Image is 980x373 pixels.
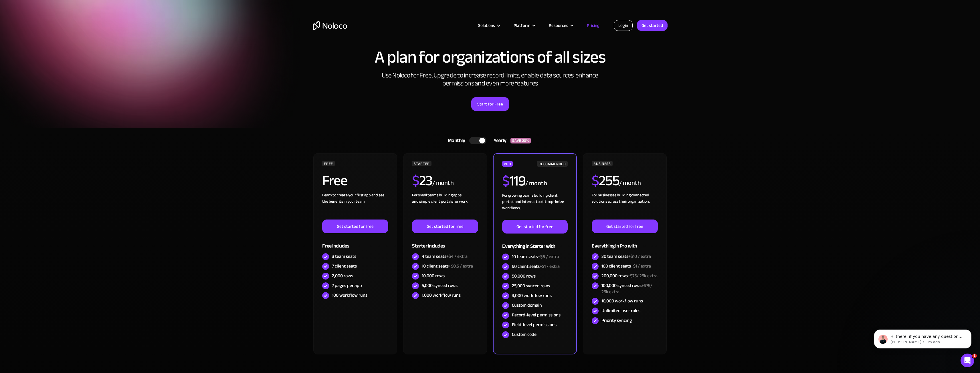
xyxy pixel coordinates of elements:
[332,253,356,260] div: 3 team seats
[471,22,506,29] div: Solutions
[512,331,536,338] div: Custom code
[422,292,461,298] div: 1,000 workflow runs
[441,136,470,145] div: Monthly
[502,174,525,188] h2: 119
[537,161,567,167] div: RECOMMENDED
[446,252,468,261] span: +$4 / extra
[332,292,367,298] div: 100 workflow runs
[506,22,542,29] div: Platform
[313,21,347,30] a: home
[322,192,388,220] div: Learn to create your first app and see the benefits in your team ‍
[592,192,658,220] div: For businesses building connected solutions across their organization. ‍
[422,263,473,269] div: 10 client seats
[601,253,651,260] div: 30 team seats
[512,322,557,328] div: Field-level permissions
[422,282,458,289] div: 5,000 synced rows
[432,179,454,188] div: / month
[540,262,560,271] span: +$1 / extra
[525,179,547,188] div: / month
[332,273,353,279] div: 2,000 rows
[972,354,977,358] span: 1
[592,233,658,252] div: Everything in Pro with
[313,49,668,66] h1: A plan for organizations of all sizes
[412,173,432,188] h2: 23
[601,308,640,314] div: Unlimited user roles
[592,167,599,194] span: $
[486,136,510,145] div: Yearly
[601,282,658,295] div: 100,000 synced rows
[412,161,431,166] div: STARTER
[628,272,658,280] span: +$75/ 25k extra
[628,252,651,261] span: +$10 / extra
[510,138,531,143] div: SAVE 20%
[412,167,419,194] span: $
[542,22,580,29] div: Resources
[478,22,495,29] div: Solutions
[538,252,559,261] span: +$6 / extra
[502,167,509,194] span: $
[502,192,567,220] div: For growing teams building client portals and internal tools to optimize workflows.
[412,220,478,233] a: Get started for free
[592,173,619,188] h2: 255
[322,161,335,166] div: FREE
[601,317,632,324] div: Priority syncing
[332,263,357,269] div: 7 client seats
[601,298,643,304] div: 10,000 workflow runs
[512,312,561,318] div: Record-level permissions
[512,292,552,299] div: 3,000 workflow runs
[512,302,542,308] div: Custom domain
[549,22,568,29] div: Resources
[422,273,445,279] div: 10,000 rows
[631,262,651,270] span: +$1 / extra
[512,254,559,260] div: 10 team seats
[601,273,658,279] div: 200,000 rows
[412,233,478,252] div: Starter includes
[512,273,536,279] div: 50,000 rows
[422,253,468,260] div: 4 team seats
[514,22,530,29] div: Platform
[601,263,651,269] div: 100 client seats
[502,234,567,252] div: Everything in Starter with
[512,263,560,270] div: 50 client seats
[592,220,658,233] a: Get started for free
[592,161,612,166] div: BUSINESS
[619,179,641,188] div: / month
[502,220,567,234] a: Get started for free
[412,192,478,220] div: For small teams building apps and simple client portals for work. ‍
[332,282,362,289] div: 7 pages per app
[580,22,607,29] a: Pricing
[376,71,605,87] h2: Use Noloco for Free. Upgrade to increase record limits, enable data sources, enhance permissions ...
[614,20,633,31] a: Login
[601,281,652,296] span: +$75/ 25k extra
[512,283,550,289] div: 25,000 synced rows
[637,20,668,31] a: Get started
[866,318,980,358] iframe: Intercom notifications message
[961,354,974,367] iframe: Intercom live chat
[471,97,509,111] a: Start for Free
[322,220,388,233] a: Get started for free
[322,233,388,252] div: Free includes
[502,161,513,167] div: PRO
[322,173,347,188] h2: Free
[449,262,473,270] span: +$0.5 / extra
